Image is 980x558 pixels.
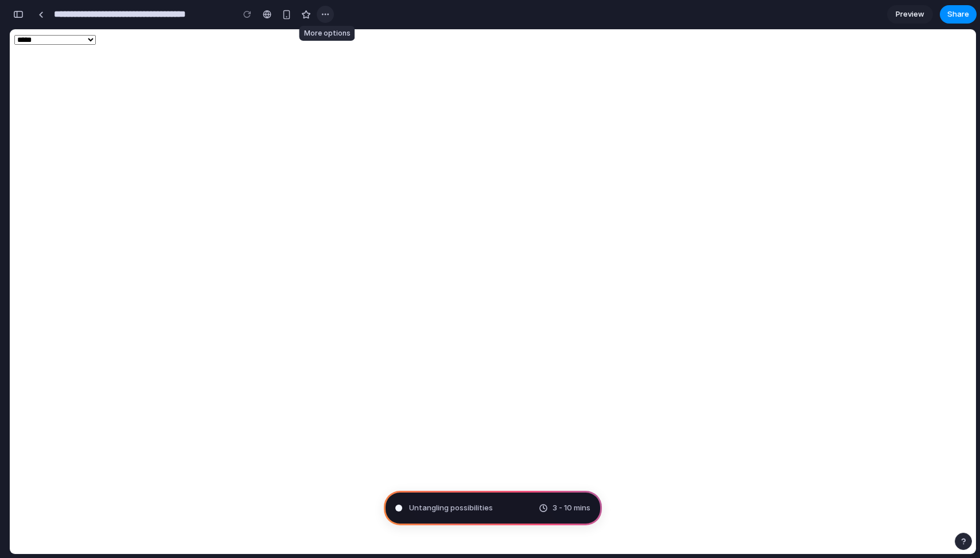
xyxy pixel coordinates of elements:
a: Preview [887,5,933,24]
div: More options [300,26,355,41]
span: 3 - 10 mins [553,502,590,514]
span: Share [947,9,969,20]
button: Share [940,5,977,24]
span: Preview [896,9,924,20]
span: Untangling possibilities [409,502,493,514]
